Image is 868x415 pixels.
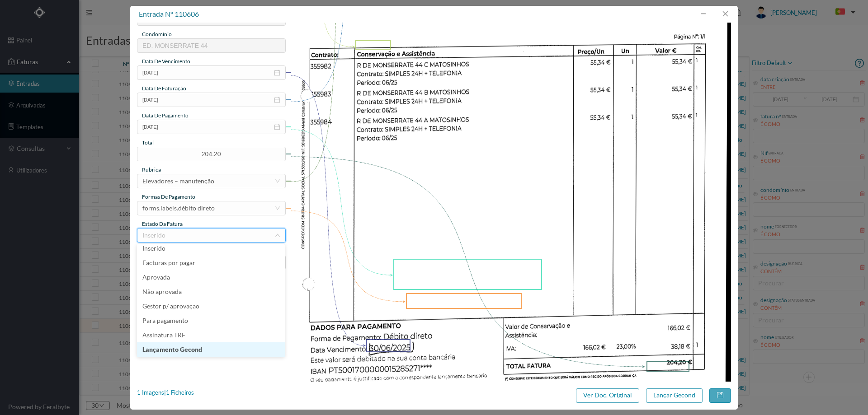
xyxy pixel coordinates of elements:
[137,284,285,299] li: Não aprovada
[142,85,186,92] span: data de faturação
[646,388,703,403] button: Lançar Gecond
[137,270,285,284] li: Aprovada
[137,388,194,397] div: 1 Imagens | 1 Ficheiros
[275,233,280,238] i: icon: down
[137,241,285,256] li: Inserido
[576,388,639,403] button: Ver Doc. Original
[274,124,280,130] i: icon: calendar
[137,313,285,328] li: Para pagamento
[828,5,859,19] button: PT
[275,205,280,211] i: icon: down
[142,166,161,173] span: rubrica
[142,174,214,188] div: Elevadores – manutenção
[142,58,190,65] span: data de vencimento
[142,220,183,227] span: estado da fatura
[137,256,285,270] li: Facturas por pagar
[142,31,172,37] span: condomínio
[275,178,280,184] i: icon: down
[142,193,195,200] span: Formas de Pagamento
[137,342,285,357] li: Lançamento Gecond
[274,70,280,76] i: icon: calendar
[274,97,280,103] i: icon: calendar
[142,201,215,215] div: forms.labels.débito direto
[137,299,285,313] li: Gestor p/ aprovaçao
[139,9,199,18] span: entrada nº 110606
[142,112,189,119] span: data de pagamento
[142,139,154,146] span: total
[137,328,285,342] li: Assinatura TRF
